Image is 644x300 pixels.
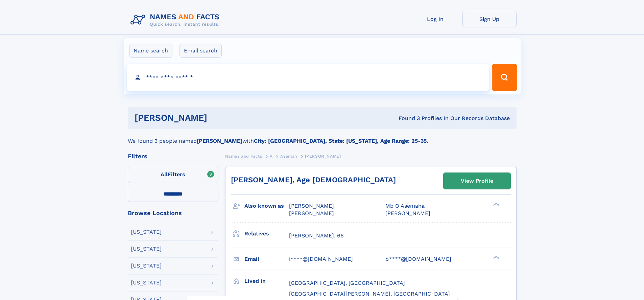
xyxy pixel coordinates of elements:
a: [PERSON_NAME], Age [DEMOGRAPHIC_DATA] [231,176,396,184]
span: [GEOGRAPHIC_DATA][PERSON_NAME], [GEOGRAPHIC_DATA] [289,291,450,297]
a: [PERSON_NAME], 66 [289,232,344,239]
span: Asemah [280,154,297,159]
h3: Lived in [244,275,289,287]
a: Names and Facts [225,152,262,160]
div: Browse Locations [128,210,218,216]
span: [PERSON_NAME] [289,210,334,216]
h3: Relatives [244,228,289,239]
h3: Also known as [244,200,289,212]
span: All [161,171,168,178]
div: View Profile [461,173,493,189]
button: Search Button [492,64,517,91]
div: [US_STATE] [131,246,162,252]
div: [US_STATE] [131,280,162,285]
span: [PERSON_NAME] [289,203,334,209]
a: Log In [408,11,462,27]
h3: Email [244,253,289,265]
div: Filters [128,153,218,159]
span: [PERSON_NAME] [385,210,430,216]
label: Email search [180,44,222,58]
label: Filters [128,167,218,183]
span: [PERSON_NAME] [305,154,341,159]
span: A [270,154,273,159]
div: [US_STATE] [131,229,162,235]
div: Found 3 Profiles In Our Records Database [303,115,510,122]
span: Mb O Asemaha [385,203,425,209]
input: search input [127,64,489,91]
span: [GEOGRAPHIC_DATA], [GEOGRAPHIC_DATA] [289,280,405,286]
a: View Profile [444,173,510,189]
b: [PERSON_NAME] [197,138,242,144]
div: ❯ [492,202,500,207]
label: Name search [129,44,172,58]
a: A [270,152,273,160]
div: [US_STATE] [131,263,162,269]
img: Logo Names and Facts [128,11,225,29]
b: City: [GEOGRAPHIC_DATA], State: [US_STATE], Age Range: 25-35 [254,138,427,144]
div: ❯ [492,255,500,259]
h1: [PERSON_NAME] [135,114,303,122]
a: Asemah [280,152,297,160]
a: Sign Up [462,11,517,27]
div: We found 3 people named with . [128,129,517,145]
